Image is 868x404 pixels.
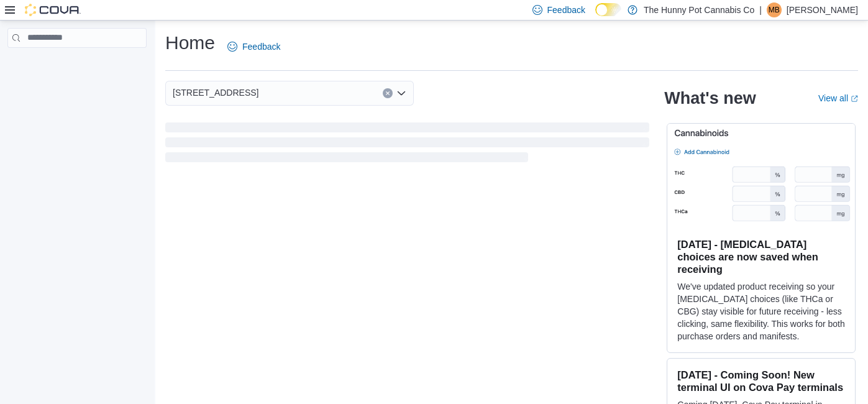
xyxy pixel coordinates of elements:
h3: [DATE] - Coming Soon! New terminal UI on Cova Pay terminals [677,369,845,393]
svg: External link [851,95,858,103]
button: Clear input [383,88,393,98]
p: [PERSON_NAME] [787,2,858,17]
h3: [DATE] - [MEDICAL_DATA] choices are now saved when receiving [677,238,845,275]
div: Mackenzie Brewitt [767,2,782,17]
span: Feedback [547,4,585,16]
nav: Complex example [7,50,147,80]
h2: What's new [664,88,756,108]
input: Dark Mode [595,3,621,16]
img: Cova [25,4,81,16]
span: Feedback [242,40,280,53]
p: We've updated product receiving so your [MEDICAL_DATA] choices (like THCa or CBG) stay visible fo... [677,280,845,342]
p: | [759,2,762,17]
span: Loading [165,125,649,165]
span: Dark Mode [595,16,596,17]
a: View allExternal link [818,93,858,103]
a: Feedback [222,34,285,59]
h1: Home [165,30,215,55]
span: MB [769,2,780,17]
button: Open list of options [396,88,406,98]
span: [STREET_ADDRESS] [173,85,258,100]
p: The Hunny Pot Cannabis Co [644,2,754,17]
